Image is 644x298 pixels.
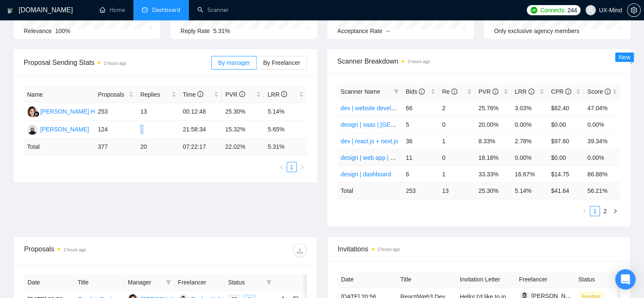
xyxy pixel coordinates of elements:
[584,116,620,133] td: 0.00%
[94,121,137,139] td: 124
[297,162,307,172] li: Next Page
[24,28,52,34] span: Relevance
[164,276,173,289] span: filter
[627,3,641,17] button: setting
[575,271,634,288] th: Status
[456,271,516,288] th: Invitation Letter
[94,86,137,103] th: Proposals
[402,182,439,199] td: 253
[439,100,475,116] td: 2
[263,59,300,66] span: By Freelancer
[100,6,125,14] a: homeHome
[137,103,179,121] td: 13
[386,28,390,34] span: --
[475,100,511,116] td: 25.76%
[528,89,534,95] span: info-circle
[338,271,397,288] th: Date
[287,162,297,172] li: 1
[378,247,400,252] time: 3 hours ago
[392,85,401,98] span: filter
[24,139,94,155] td: Total
[152,6,180,14] span: Dashboard
[511,133,548,149] td: 2.78%
[174,274,224,291] th: Freelancer
[268,91,287,98] span: LRR
[511,100,548,116] td: 3.03%
[64,248,86,252] time: 2 hours ago
[55,28,70,34] span: 100%
[402,116,439,133] td: 5
[402,149,439,166] td: 11
[547,116,584,133] td: $0.00
[442,88,457,95] span: Re
[94,139,137,155] td: 377
[402,166,439,182] td: 6
[341,121,442,128] a: design | saas | [GEOGRAPHIC_DATA]
[222,139,264,155] td: 22.02 %
[402,133,439,149] td: 36
[547,166,584,182] td: $14.75
[104,61,126,66] time: 2 hours ago
[567,6,577,15] span: 244
[588,7,594,13] span: user
[180,103,222,121] td: 00:12:48
[137,86,179,103] th: Replies
[406,88,425,95] span: Bids
[511,116,548,133] td: 0.00%
[584,133,620,149] td: 39.34%
[540,6,566,15] span: Connects:
[475,166,511,182] td: 33.33%
[419,89,425,95] span: info-circle
[140,90,169,99] span: Replies
[627,7,640,14] span: setting
[439,182,475,199] td: 13
[605,89,611,95] span: info-circle
[281,91,287,97] span: info-circle
[264,121,307,139] td: 5.65%
[27,124,38,135] img: YB
[341,171,391,178] a: design | dashboard
[619,54,630,61] span: New
[142,7,148,13] span: dashboard
[124,274,174,291] th: Manager
[197,6,229,14] a: searchScanner
[494,28,580,34] span: Only exclusive agency members
[600,206,610,216] li: 2
[183,91,203,98] span: Time
[98,90,127,99] span: Proposals
[128,278,163,287] span: Manager
[439,133,475,149] td: 1
[511,166,548,182] td: 16.67%
[180,139,222,155] td: 07:22:17
[547,149,584,166] td: $0.00
[613,209,618,214] span: right
[137,139,179,155] td: 20
[293,247,306,254] span: download
[511,149,548,166] td: 0.00%
[180,28,210,34] span: Reply Rate
[40,125,89,134] div: [PERSON_NAME]
[276,162,287,172] li: Previous Page
[279,164,284,170] span: left
[24,274,74,291] th: Date
[341,154,420,161] a: design | web app | mobile app
[565,89,571,95] span: info-circle
[33,111,39,117] img: gigradar-bm.png
[587,88,610,95] span: Score
[341,88,380,95] span: Scanner Name
[439,116,475,133] td: 0
[265,276,273,289] span: filter
[547,133,584,149] td: $97.60
[516,271,575,288] th: Freelancer
[451,89,457,95] span: info-circle
[27,108,105,114] a: KH[PERSON_NAME] Heart
[511,182,548,199] td: 5.14 %
[547,182,584,199] td: $ 41.64
[94,103,137,121] td: 253
[394,89,399,94] span: filter
[27,125,89,132] a: YB[PERSON_NAME]
[299,164,304,170] span: right
[439,149,475,166] td: 0
[615,269,636,290] div: Open Intercom Messenger
[584,149,620,166] td: 0.00%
